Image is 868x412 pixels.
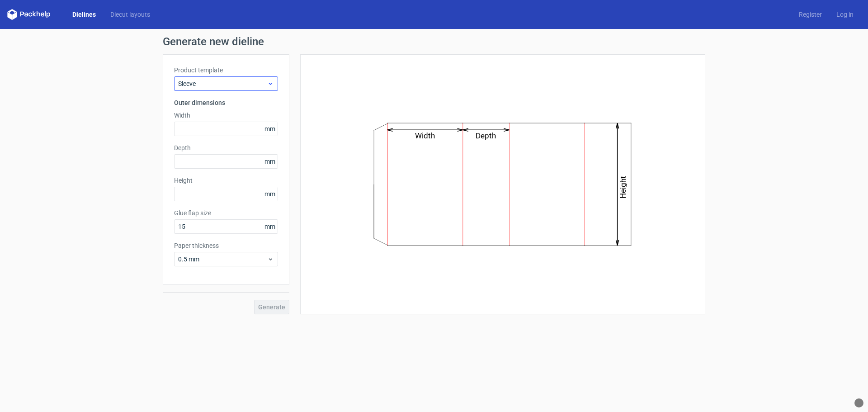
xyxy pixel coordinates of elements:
[262,155,278,168] span: mm
[174,66,278,75] label: Product template
[174,143,278,152] label: Depth
[174,241,278,250] label: Paper thickness
[174,111,278,120] label: Width
[163,36,705,47] h1: Generate new dieline
[178,255,267,264] span: 0.5 mm
[65,10,103,19] a: Dielines
[174,98,278,107] h3: Outer dimensions
[103,10,157,19] a: Diecut layouts
[174,208,278,218] label: Glue flap size
[854,398,863,407] div: What Font?
[415,131,435,140] text: Width
[262,220,278,233] span: mm
[262,122,278,136] span: mm
[792,10,829,19] a: Register
[619,176,628,199] text: Height
[476,131,496,140] text: Depth
[178,79,267,88] span: Sleeve
[174,176,278,185] label: Height
[829,10,861,19] a: Log in
[262,187,278,201] span: mm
